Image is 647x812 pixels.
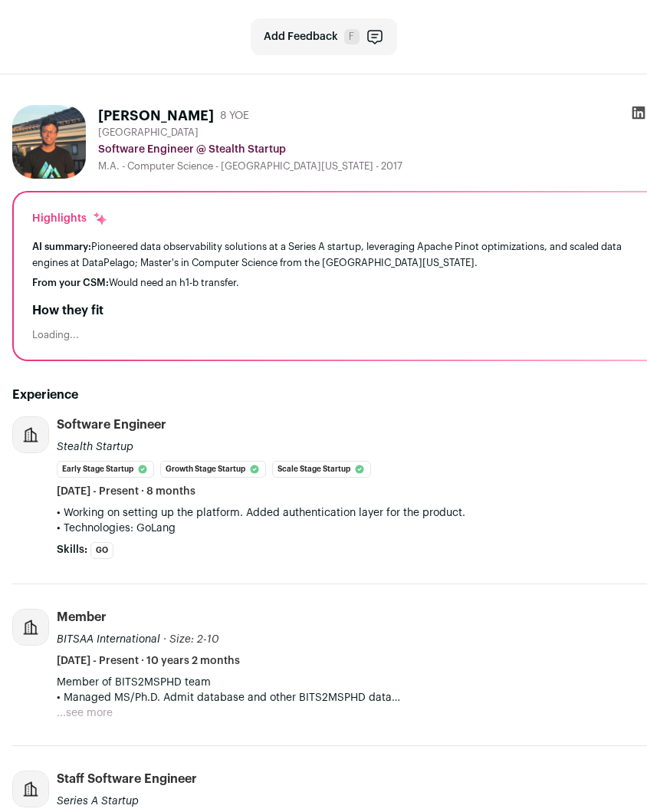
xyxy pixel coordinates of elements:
[344,29,360,44] span: F
[98,127,199,139] span: [GEOGRAPHIC_DATA]
[57,653,240,669] span: [DATE] - Present · 10 years 2 months
[98,105,214,127] h1: [PERSON_NAME]
[13,610,48,645] img: company-logo-placeholder-414d4e2ec0e2ddebbe968bf319fdfe5acfe0c9b87f798d344e800bc9a89632a0.png
[57,542,87,557] span: Skills:
[272,461,371,478] li: Scale Stage Startup
[251,18,397,55] button: Add Feedback F
[160,461,266,478] li: Growth Stage Startup
[57,416,166,433] div: Software Engineer
[13,771,48,807] img: company-logo-placeholder-414d4e2ec0e2ddebbe968bf319fdfe5acfe0c9b87f798d344e800bc9a89632a0.png
[264,29,338,44] span: Add Feedback
[57,796,139,807] span: Series A Startup
[57,771,197,787] div: Staff Software Engineer
[163,634,219,645] span: · Size: 2-10
[57,461,154,478] li: Early Stage Startup
[32,211,108,226] div: Highlights
[57,634,160,645] span: BITSAA International
[57,705,113,721] button: ...see more
[13,417,48,452] img: company-logo-placeholder-414d4e2ec0e2ddebbe968bf319fdfe5acfe0c9b87f798d344e800bc9a89632a0.png
[57,442,133,452] span: Stealth Startup
[57,609,107,626] div: Member
[12,105,86,179] img: 6f9372bc78e2039fe3897fc334ef76209d5f7d9a2eccaee42d24d338be5f100f
[32,278,109,288] span: From your CSM:
[220,108,249,123] div: 8 YOE
[90,542,113,559] li: Go
[57,484,195,499] span: [DATE] - Present · 8 months
[32,242,91,251] span: AI summary:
